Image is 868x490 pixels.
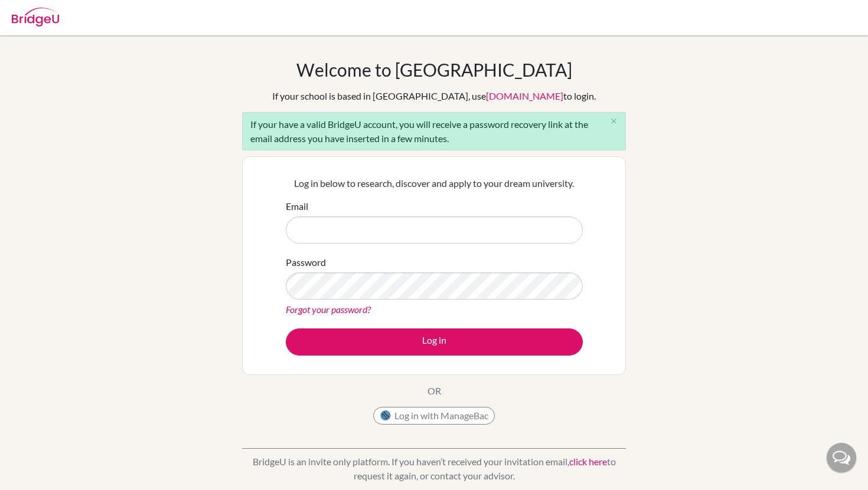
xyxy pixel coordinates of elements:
[286,176,583,190] p: Log in below to research, discover and apply to your dream university.
[569,456,607,467] a: click here
[486,90,563,101] a: [DOMAIN_NAME]
[242,112,626,150] div: If your have a valid BridgeU account, you will receive a password recovery link at the email addr...
[286,255,326,269] label: Password
[296,59,572,80] h1: Welcome to [GEOGRAPHIC_DATA]
[242,455,626,483] p: BridgeU is an invite only platform. If you haven’t received your invitation email, to request it ...
[272,89,596,103] div: If your school is based in [GEOGRAPHIC_DATA], use to login.
[286,304,371,315] a: Forgot your password?
[286,328,583,356] button: Log in
[373,407,495,425] button: Log in with ManageBac
[12,8,59,27] img: Bridge-U
[286,199,308,213] label: Email
[428,384,441,398] p: OR
[609,117,618,126] i: close
[602,113,625,130] button: Close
